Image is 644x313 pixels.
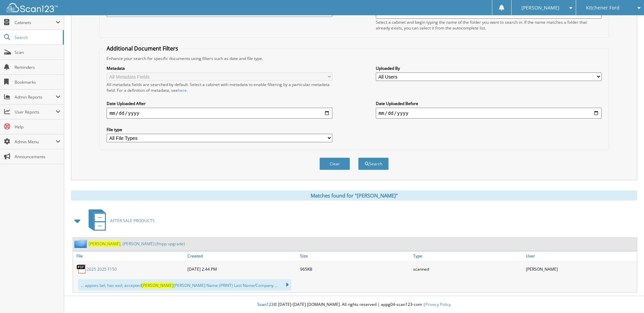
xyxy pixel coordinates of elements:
label: Date Uploaded After [107,101,332,106]
div: ... appses bel, has ead, accepted [PERSON_NAME] Name (PRINT) Last Name/Company ... [78,279,291,291]
button: Clear [319,158,350,170]
span: Kitchener Ford [586,6,620,10]
span: Reminders [15,64,60,70]
div: [DATE] 2:44 PM [186,262,298,276]
img: scan123-logo-white.svg [7,3,58,12]
img: PDF.png [76,264,87,274]
div: Select a cabinet and begin typing the name of the folder you want to search in. If the name match... [376,19,602,31]
label: File type [107,127,332,132]
input: start [107,108,332,119]
div: Matches found for "[PERSON_NAME]" [71,190,637,201]
span: Help [15,124,60,130]
a: User [524,251,637,260]
span: Search [15,35,59,40]
a: Created [186,251,298,260]
span: Cabinets [15,20,56,25]
div: All metadata fields are searched by default. Select a cabinet with metadata to enable filtering b... [107,82,332,93]
span: Admin Reports [15,94,56,100]
button: Search [358,158,389,170]
a: here [178,87,187,93]
span: [PERSON_NAME] [89,241,121,247]
span: [PERSON_NAME] [521,6,559,10]
label: Uploaded By [376,65,602,71]
img: folder2.png [74,239,89,248]
legend: Additional Document Filters [103,45,182,52]
span: [PERSON_NAME] [142,283,173,288]
span: Announcements [15,154,60,160]
div: scanned [411,262,524,276]
label: Metadata [107,65,332,71]
span: Scan123 [257,301,274,307]
a: Type [411,251,524,260]
div: [PERSON_NAME] [524,262,637,276]
span: AFTER SALE PRODUCTS [110,218,155,224]
a: [PERSON_NAME], [PERSON_NAME] (fmpp upgrade) [89,241,185,247]
a: 2025 2025 F150 [87,266,117,272]
div: Enhance your search for specific documents using filters such as date and file type. [103,56,605,61]
iframe: Chat Widget [610,280,644,313]
span: Admin Menu [15,139,56,145]
input: end [376,108,602,119]
label: Date Uploaded Before [376,101,602,106]
a: File [73,251,186,260]
a: AFTER SALE PRODUCTS [85,207,155,234]
div: © [DATE]-[DATE] [DOMAIN_NAME]. All rights reserved | appg04-scan123-com | [64,296,644,313]
span: Scan [15,49,60,55]
a: Privacy Policy [425,301,451,307]
div: 965KB [298,262,411,276]
span: User Reports [15,109,56,115]
span: Bookmarks [15,79,60,85]
a: Size [298,251,411,260]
